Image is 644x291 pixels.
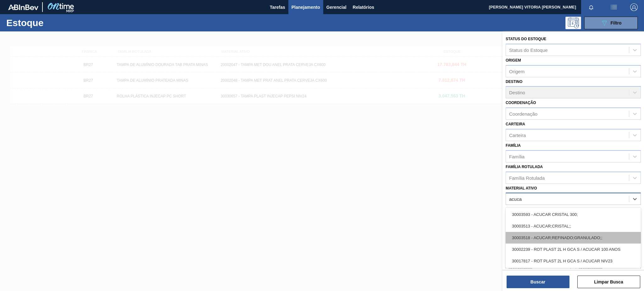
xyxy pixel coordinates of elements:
div: 30017817 - ROT PLAST 2L H GCA S / ACUCAR NIV23 [506,255,641,267]
label: Família Rotulada [506,165,543,169]
label: Destino [506,80,522,84]
span: Planejamento [291,3,320,11]
input: dd/mm/yyyy [506,262,571,275]
div: Origem [509,69,525,74]
div: Coordenação [509,111,537,117]
input: dd/mm/yyyy [576,262,641,275]
div: 30003518 - ACUCAR;REFINADO;GRANULADO;; [506,232,641,244]
div: 30003513 - ACUCAR;CRISTAL;; [506,220,641,232]
label: Origem [506,58,521,63]
div: Status do Estoque [509,47,548,52]
label: Status do Estoque [506,37,546,41]
span: Gerencial [326,3,347,11]
img: Logout [630,3,638,11]
div: 30003593 - ACUCAR CRISTAL 300; [506,209,641,220]
button: Notificações [581,3,601,12]
div: Família Rotulada [509,175,545,180]
div: Família [509,154,525,159]
label: Material ativo [506,186,537,190]
label: Família [506,143,521,148]
button: Filtro [584,17,638,29]
span: Tarefas [270,3,285,11]
img: TNhmsLtSVTkK8tSr43FrP2fwEKptu5GPRR3wAAAABJRU5ErkJggg== [8,4,38,10]
div: Pogramando: nenhum usuário selecionado [565,17,581,29]
div: 30002239 - ROT PLAST 2L H GCA S / ACUCAR 100 ANOS [506,244,641,255]
label: Carteira [506,122,525,126]
span: Relatórios [353,3,374,11]
div: Carteira [509,132,526,138]
img: userActions [610,3,618,11]
h1: Estoque [6,19,101,26]
span: Filtro [611,20,622,25]
label: Coordenação [506,101,536,105]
